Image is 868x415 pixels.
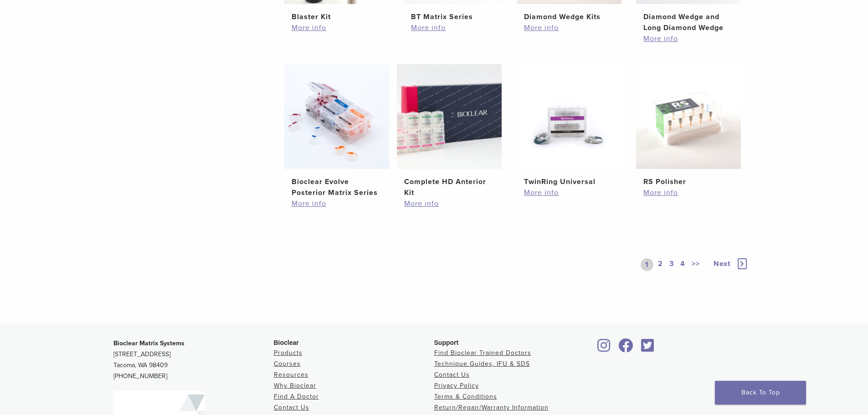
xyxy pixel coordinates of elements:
a: Courses [274,360,301,368]
h2: Diamond Wedge and Long Diamond Wedge [643,11,734,33]
a: Products [274,349,303,357]
strong: Bioclear Matrix Systems [113,339,185,347]
a: Technique Guides, IFU & SDS [434,360,530,368]
a: More info [643,33,734,44]
h2: RS Polisher [643,176,734,187]
h2: Bioclear Evolve Posterior Matrix Series [292,176,382,198]
a: Bioclear [595,344,614,353]
a: TwinRing UniversalTwinRing Universal [516,64,622,187]
h2: Diamond Wedge Kits [524,11,614,22]
img: RS Polisher [636,64,741,169]
a: Terms & Conditions [434,393,497,400]
h2: TwinRing Universal [524,176,614,187]
a: Contact Us [274,404,309,411]
a: Privacy Policy [434,382,479,389]
img: Complete HD Anterior Kit [397,64,502,169]
a: 3 [668,258,676,271]
a: Return/Repair/Warranty Information [434,404,549,411]
a: More info [524,22,614,33]
a: More info [643,187,734,198]
a: Contact Us [434,371,470,379]
a: 2 [656,258,665,271]
a: More info [411,22,501,33]
a: Resources [274,371,308,379]
span: Next [714,259,730,268]
a: Find Bioclear Trained Doctors [434,349,531,357]
a: More info [292,198,382,209]
img: Bioclear Evolve Posterior Matrix Series [284,64,389,169]
a: More info [524,187,614,198]
a: Back To Top [715,381,806,405]
a: 1 [641,258,653,271]
a: Bioclear [638,344,657,353]
a: RS PolisherRS Polisher [636,64,742,187]
h2: Complete HD Anterior Kit [404,176,494,198]
a: Bioclear [616,344,637,353]
a: 4 [678,258,687,271]
a: More info [292,22,382,33]
a: Bioclear Evolve Posterior Matrix SeriesBioclear Evolve Posterior Matrix Series [284,64,390,198]
a: Complete HD Anterior KitComplete HD Anterior Kit [396,64,503,198]
p: [STREET_ADDRESS] Tacoma, WA 98409 [PHONE_NUMBER] [113,338,274,382]
a: >> [690,258,702,271]
span: Support [434,339,459,346]
h2: Blaster Kit [292,11,382,22]
span: Bioclear [274,339,299,346]
h2: BT Matrix Series [411,11,501,22]
a: Why Bioclear [274,382,316,389]
a: More info [404,198,494,209]
a: Find A Doctor [274,393,319,400]
img: TwinRing Universal [517,64,621,169]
